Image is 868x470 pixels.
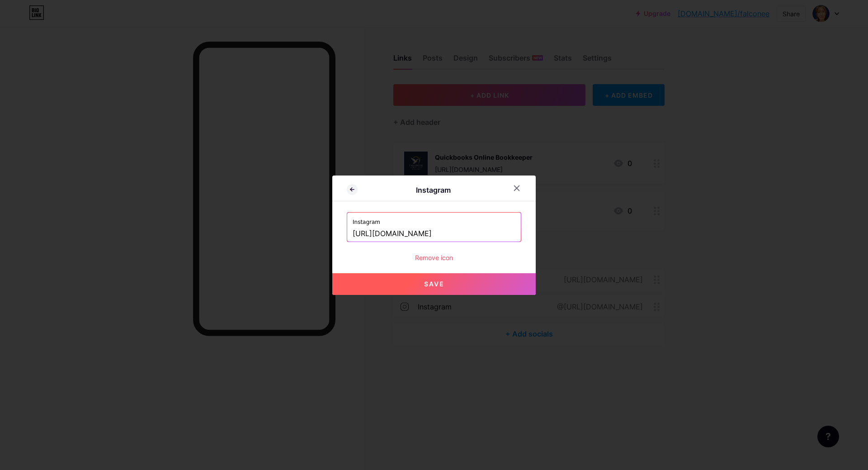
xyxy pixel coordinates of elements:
input: Instagram username [353,226,515,242]
span: Save [424,280,444,288]
div: Instagram [358,185,509,195]
label: Instagram [353,213,515,226]
div: Remove icon [347,253,521,262]
button: Save [332,273,536,295]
